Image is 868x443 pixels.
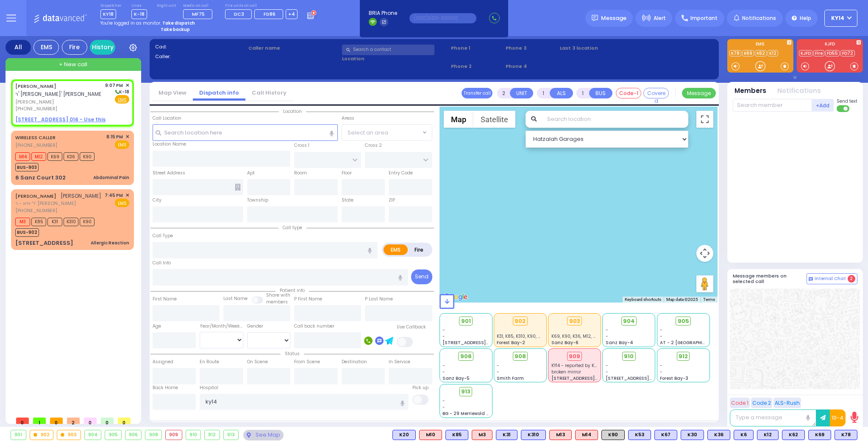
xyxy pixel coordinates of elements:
img: message.svg [592,15,598,21]
label: Street Address [153,170,185,177]
span: Forest Bay-3 [660,375,688,381]
div: M14 [575,430,598,440]
span: Select an area [348,129,388,137]
span: Help [800,14,811,22]
span: - [442,369,445,375]
label: From Scene [294,359,320,365]
span: Location [279,108,306,115]
label: Location [342,55,448,62]
div: BLS [782,430,805,440]
a: K78 [729,50,741,56]
span: - [442,333,445,339]
div: 903 [57,430,81,440]
label: On Scene [247,359,268,365]
span: M14 [15,152,30,161]
div: See map [243,430,283,440]
div: 912 [205,430,220,440]
span: Smith Farm [497,375,524,381]
div: ALS [419,430,442,440]
span: 0 [50,418,63,424]
span: K31, K85, K310, K90, M3 [497,333,544,339]
div: BLS [654,430,677,440]
button: Code 2 [751,398,772,408]
div: 902 [30,430,53,440]
label: First Name [153,296,177,303]
span: BUS-903 [15,163,39,171]
span: [PHONE_NUMBER] [15,207,57,214]
div: K12 [757,430,779,440]
button: ALS-Rush [773,398,801,408]
button: Show satellite imagery [473,111,515,128]
label: Fire [407,244,431,255]
img: comment-alt.png [809,277,813,281]
span: [STREET_ADDRESS][PERSON_NAME] [606,375,686,381]
span: Important [690,14,718,22]
span: 9:07 PM [105,82,123,89]
span: Message [601,14,626,22]
span: [PHONE_NUMBER] [15,142,57,149]
div: K62 [782,430,805,440]
label: Use Callback [397,324,426,331]
span: K-18 [114,89,129,95]
span: FD86 [264,11,275,17]
span: - [606,369,608,375]
div: K20 [392,430,416,440]
span: [PHONE_NUMBER] [15,105,57,112]
button: Notifications [777,86,821,96]
span: K90 [80,152,95,161]
div: K6 [734,430,754,440]
label: Fire units on call [225,3,298,8]
div: Abdominal Pain [93,174,129,181]
label: Pick up [412,384,428,391]
span: - [497,362,499,369]
button: Code-1 [616,88,641,98]
div: BLS [445,430,468,440]
div: 902 [513,317,528,326]
span: 0 [84,418,97,424]
label: Dispatcher [100,3,122,8]
span: 908 [515,352,526,361]
label: Gender [247,323,263,330]
span: 7:45 PM [105,192,123,199]
div: 905 [105,430,121,440]
div: BLS [734,430,754,440]
label: KJFD [797,42,863,48]
span: K31 [47,218,62,226]
span: 905 [678,317,689,325]
button: Transfer call [462,88,492,98]
div: K85 [445,430,468,440]
div: BLS [707,430,730,440]
div: BLS [835,430,857,440]
span: Call type [278,224,306,231]
span: - [660,333,662,339]
span: 906 [460,352,472,361]
label: Cross 2 [365,142,382,149]
img: Logo [33,13,90,23]
button: Show street map [444,111,473,128]
span: - [660,362,662,369]
span: Sanz Bay-5 [442,375,470,381]
span: ✕ [125,133,129,140]
span: Phone 2 [451,63,503,70]
span: - [442,327,445,333]
span: 0 [118,418,131,424]
span: Other building occupants [235,184,241,191]
span: 913 [461,387,470,396]
a: Open this area in Google Maps (opens a new window) [442,292,470,303]
div: K30 [681,430,704,440]
span: - [442,362,445,369]
div: Fire [62,40,87,55]
a: [PERSON_NAME] [15,83,56,90]
a: FD72 [840,50,855,56]
span: BUS-902 [15,228,39,237]
label: Last 3 location [560,45,637,52]
label: Lines [131,3,147,8]
a: Dispatch info [193,89,245,97]
label: Room [294,170,307,177]
a: K12 [768,50,778,56]
label: Caller name [248,45,339,52]
span: Patient info [275,287,309,294]
button: Code 1 [730,398,750,408]
div: K31 [496,430,517,440]
u: [STREET_ADDRESS] 016 - Use this [15,116,106,123]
